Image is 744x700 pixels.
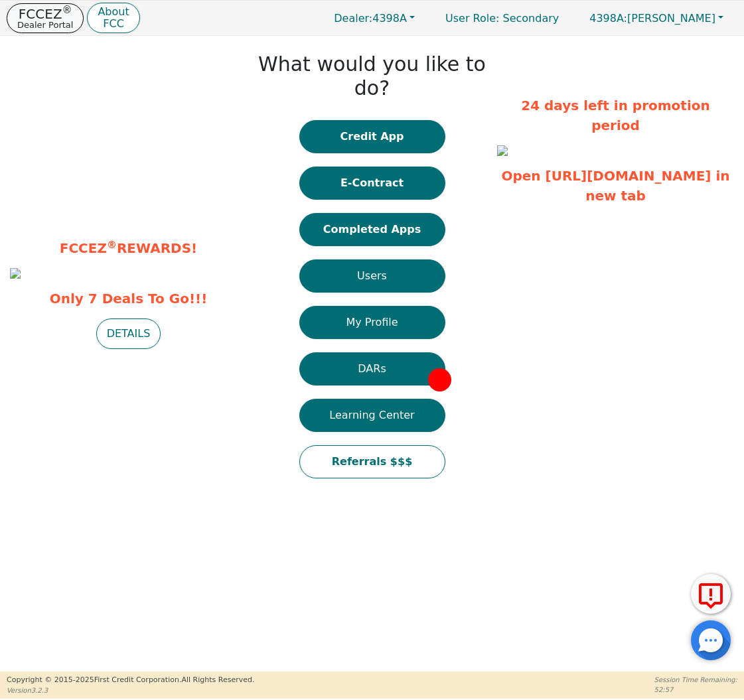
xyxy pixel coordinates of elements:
[10,238,247,258] p: FCCEZ REWARDS!
[299,259,445,293] button: Users
[7,3,84,33] button: FCCEZ®Dealer Portal
[299,213,445,246] button: Completed Apps
[299,167,445,200] button: E-Contract
[654,685,737,695] p: 52:57
[98,19,129,29] p: FCC
[589,12,715,25] span: [PERSON_NAME]
[299,120,445,153] button: Credit App
[96,318,161,349] button: DETAILS
[334,12,372,25] span: Dealer:
[432,5,572,31] p: Secondary
[181,675,254,684] span: All Rights Reserved.
[17,7,73,21] p: FCCEZ
[107,239,117,251] sup: ®
[10,289,247,309] span: Only 7 Deals To Go!!!
[691,574,731,614] button: Report Error to FCC
[497,145,508,156] img: 5b235d73-30c6-4ca9-a734-2e3da72efe11
[299,445,445,478] button: Referrals $$$
[7,675,254,686] p: Copyright © 2015- 2025 First Credit Corporation.
[497,96,734,135] p: 24 days left in promotion period
[445,12,499,25] span: User Role :
[299,306,445,339] button: My Profile
[320,8,429,29] button: Dealer:4398A
[299,352,445,385] button: DARs
[254,52,490,100] h1: What would you like to do?
[62,4,72,16] sup: ®
[87,3,139,34] button: AboutFCC
[299,399,445,432] button: Learning Center
[654,675,737,685] p: Session Time Remaining:
[589,12,627,25] span: 4398A:
[7,685,254,695] p: Version 3.2.3
[334,12,407,25] span: 4398A
[17,21,73,29] p: Dealer Portal
[98,7,129,17] p: About
[432,5,572,31] a: User Role: Secondary
[501,168,729,204] a: Open [URL][DOMAIN_NAME] in new tab
[575,8,737,29] button: 4398A:[PERSON_NAME]
[10,268,21,279] img: c16a3a7a-c309-4e08-97c6-193b384a990f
